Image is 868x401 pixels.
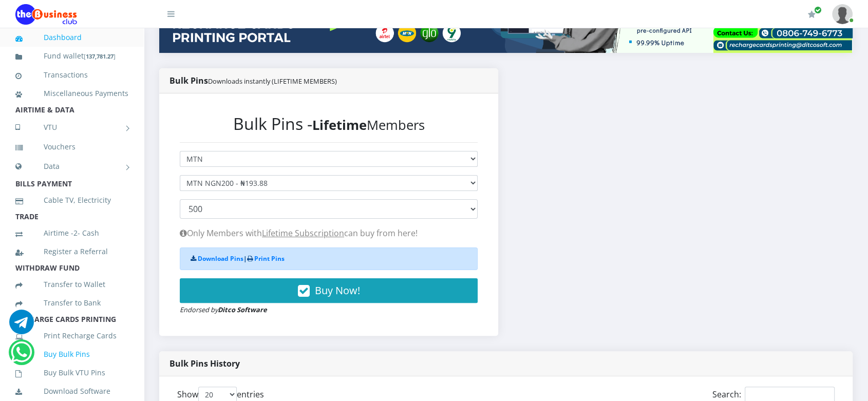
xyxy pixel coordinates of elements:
[15,240,128,263] a: Register a Referral
[808,10,816,18] i: Renew/Upgrade Subscription
[15,82,128,105] a: Miscellaneous Payments
[15,114,128,140] a: VTU
[15,26,128,49] a: Dashboard
[180,227,478,239] p: Only Members with can buy from here!
[15,44,128,68] a: Fund wallet[137,781.27]
[15,221,128,245] a: Airtime -2- Cash
[11,348,32,365] a: Chat for support
[86,52,114,60] b: 137,781.27
[315,283,360,297] span: Buy Now!
[312,116,367,134] b: Lifetime
[15,154,128,179] a: Data
[15,63,128,87] a: Transactions
[832,4,853,24] img: User
[180,305,267,314] small: Endorsed by
[15,324,128,348] a: Print Recharge Cards
[208,77,337,86] small: Downloads instantly (LIFETIME MEMBERS)
[814,6,822,14] span: Renew/Upgrade Subscription
[169,358,240,369] strong: Bulk Pins History
[15,273,128,296] a: Transfer to Wallet
[198,254,243,263] a: Download Pins
[15,361,128,385] a: Buy Bulk VTU Pins
[84,52,116,60] small: [ ]
[218,305,267,314] strong: Ditco Software
[180,114,478,133] h2: Bulk Pins -
[15,135,128,159] a: Vouchers
[191,254,285,263] strong: |
[262,227,344,239] a: Lifetime Subscription
[15,342,128,366] a: Buy Bulk Pins
[15,188,128,212] a: Cable TV, Electricity
[15,4,77,25] img: Logo
[312,116,425,134] small: Members
[15,291,128,315] a: Transfer to Bank
[169,75,337,86] strong: Bulk Pins
[9,317,34,334] a: Chat for support
[180,278,478,303] button: Buy Now!
[254,254,285,263] a: Print Pins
